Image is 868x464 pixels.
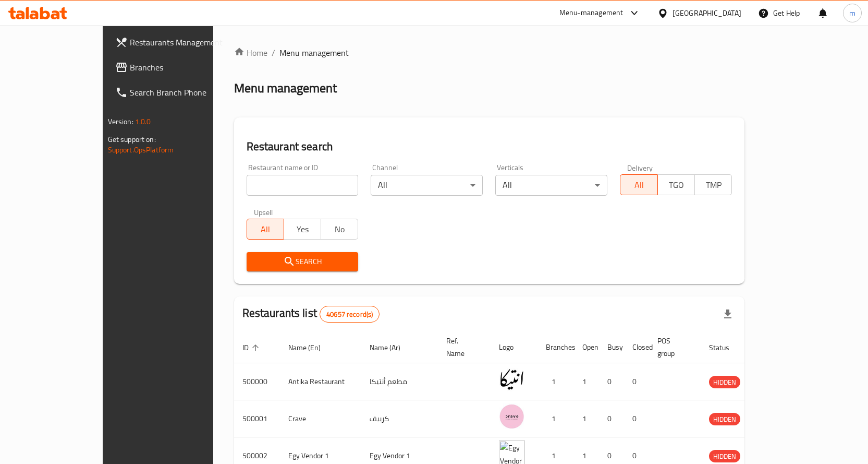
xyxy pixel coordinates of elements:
[288,222,317,237] span: Yes
[625,177,653,193] span: All
[657,174,695,195] button: TGO
[715,302,740,327] div: Export file
[255,255,350,268] span: Search
[709,413,740,425] span: HIDDEN
[624,400,649,437] td: 0
[495,175,607,196] div: All
[662,177,691,193] span: TGO
[694,174,732,195] button: TMP
[446,335,478,360] span: Ref. Name
[599,363,624,400] td: 0
[108,133,156,146] span: Get support on:
[849,7,855,19] span: m
[108,143,174,157] a: Support.OpsPlatform
[107,55,248,80] a: Branches
[537,400,574,437] td: 1
[709,413,740,425] div: HIDDEN
[559,7,624,19] div: Menu-management
[709,376,740,388] span: HIDDEN
[320,310,379,319] span: 40657 record(s)
[499,403,525,430] img: Crave
[234,400,280,437] td: 500001
[657,335,688,360] span: POS group
[574,363,599,400] td: 1
[242,305,380,323] h2: Restaurants list
[709,376,740,388] div: HIDDEN
[673,7,741,19] div: [GEOGRAPHIC_DATA]
[135,115,151,128] span: 1.0.0
[234,46,745,59] nav: breadcrumb
[130,36,239,49] span: Restaurants Management
[234,46,267,59] a: Home
[272,46,275,59] li: /
[599,400,624,437] td: 0
[709,450,740,462] div: HIDDEN
[107,30,248,55] a: Restaurants Management
[371,175,483,196] div: All
[709,450,740,462] span: HIDDEN
[242,341,262,354] span: ID
[537,363,574,400] td: 1
[321,219,358,240] button: No
[699,177,728,193] span: TMP
[491,331,537,363] th: Logo
[537,331,574,363] th: Branches
[107,80,248,105] a: Search Branch Phone
[284,219,321,240] button: Yes
[574,400,599,437] td: 1
[361,400,438,437] td: كرييف
[247,219,284,240] button: All
[370,341,414,354] span: Name (Ar)
[620,174,657,195] button: All
[280,400,361,437] td: Crave
[247,252,359,271] button: Search
[599,331,624,363] th: Busy
[130,61,239,74] span: Branches
[624,363,649,400] td: 0
[325,222,354,237] span: No
[624,331,649,363] th: Closed
[499,366,525,392] img: Antika Restaurant
[130,86,239,99] span: Search Branch Phone
[251,222,280,237] span: All
[247,175,359,196] input: Search for restaurant name or ID..
[254,208,273,216] label: Upsell
[627,164,653,171] label: Delivery
[247,139,732,154] h2: Restaurant search
[280,363,361,400] td: Antika Restaurant
[234,80,337,97] h2: Menu management
[108,115,133,128] span: Version:
[279,46,349,59] span: Menu management
[574,331,599,363] th: Open
[709,341,743,354] span: Status
[234,363,280,400] td: 500000
[288,341,334,354] span: Name (En)
[361,363,438,400] td: مطعم أنتيكا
